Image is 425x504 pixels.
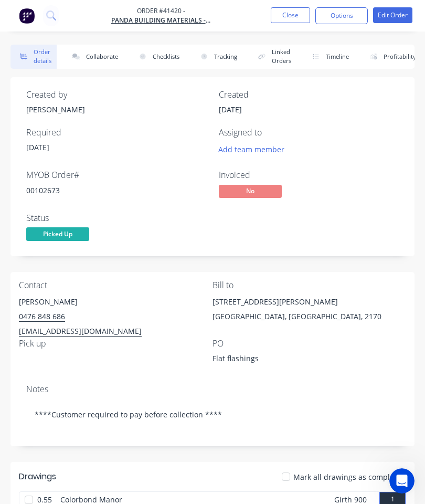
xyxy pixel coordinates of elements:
img: Factory [19,8,35,24]
div: Pick up [19,339,212,349]
div: [PERSON_NAME]0476 848 686[EMAIL_ADDRESS][DOMAIN_NAME] [19,295,212,339]
div: ****Customer required to pay before collection **** [26,398,399,430]
div: Status [26,213,206,223]
button: Add team member [219,142,290,156]
button: Tracking [191,45,242,69]
button: Timeline [303,45,354,69]
button: Edit Order [373,7,412,23]
button: Options [315,7,368,24]
div: Notes [26,384,399,394]
div: Assigned to [219,128,399,138]
button: Close [271,7,310,23]
div: PO [212,339,406,349]
div: Required [26,128,206,138]
span: Order #41420 - [111,6,211,16]
span: Picked Up [26,227,89,240]
div: [PERSON_NAME] [19,295,212,309]
iframe: Intercom live chat [389,468,415,493]
div: Bill to [212,280,406,290]
div: [PERSON_NAME] [26,104,206,115]
span: No [219,185,282,198]
button: Checklists [130,45,185,69]
div: Flat flashings [212,353,344,367]
a: Panda Building Materials - CASH SALE [111,16,211,25]
div: Drawings [19,470,56,483]
span: Mark all drawings as complete [293,471,401,482]
div: Contact [19,280,212,290]
div: Created by [26,90,206,100]
div: Created [219,90,399,100]
div: [GEOGRAPHIC_DATA], [GEOGRAPHIC_DATA], 2170 [212,309,406,324]
div: MYOB Order # [26,170,206,180]
div: [STREET_ADDRESS][PERSON_NAME][GEOGRAPHIC_DATA], [GEOGRAPHIC_DATA], 2170 [212,295,406,328]
span: [DATE] [26,142,49,152]
button: Collaborate [63,45,123,69]
div: [STREET_ADDRESS][PERSON_NAME] [212,295,406,309]
button: Picked Up [26,227,89,243]
div: Invoiced [219,170,399,180]
button: Add team member [213,142,290,156]
span: [DATE] [219,104,242,114]
button: Order details [10,45,57,69]
button: Profitability [360,45,421,69]
button: Linked Orders [249,45,296,69]
div: 00102673 [26,185,206,196]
